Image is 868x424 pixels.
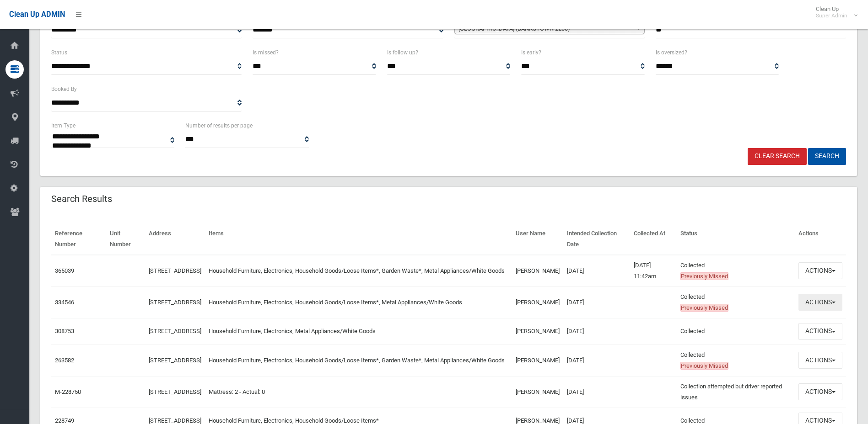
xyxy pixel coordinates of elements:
[512,376,563,408] td: [PERSON_NAME]
[51,223,106,255] th: Reference Number
[387,48,418,58] label: Is follow up?
[798,294,842,311] button: Actions
[55,328,74,334] a: 308753
[816,12,847,19] small: Super Admin
[680,304,728,312] span: Previously Missed
[106,223,145,255] th: Unit Number
[55,417,74,424] a: 228749
[51,48,67,58] label: Status
[563,223,630,255] th: Intended Collection Date
[798,262,842,279] button: Actions
[205,286,512,318] td: Household Furniture, Electronics, Household Goods/Loose Items*, Metal Appliances/White Goods
[185,121,253,131] label: Number of results per page
[253,48,279,58] label: Is missed?
[9,10,65,19] span: Clean Up ADMIN
[563,376,630,408] td: [DATE]
[55,357,74,364] a: 263582
[512,223,563,255] th: User Name
[55,299,74,306] a: 334546
[521,48,541,58] label: Is early?
[808,148,846,165] button: Search
[563,286,630,318] td: [DATE]
[630,223,676,255] th: Collected At
[798,383,842,400] button: Actions
[149,417,201,424] a: [STREET_ADDRESS]
[656,48,687,58] label: Is oversized?
[512,255,563,287] td: [PERSON_NAME]
[798,352,842,369] button: Actions
[677,255,795,287] td: Collected
[677,223,795,255] th: Status
[512,344,563,376] td: [PERSON_NAME]
[149,299,201,306] a: [STREET_ADDRESS]
[149,388,201,395] a: [STREET_ADDRESS]
[149,357,201,364] a: [STREET_ADDRESS]
[149,267,201,274] a: [STREET_ADDRESS]
[795,223,846,255] th: Actions
[680,362,728,370] span: Previously Missed
[51,84,77,94] label: Booked By
[811,5,857,19] span: Clean Up
[40,190,123,208] header: Search Results
[55,267,74,274] a: 365039
[748,148,807,165] a: Clear Search
[205,255,512,287] td: Household Furniture, Electronics, Household Goods/Loose Items*, Garden Waste*, Metal Appliances/W...
[512,318,563,344] td: [PERSON_NAME]
[563,255,630,287] td: [DATE]
[55,388,81,395] a: M-228750
[205,344,512,376] td: Household Furniture, Electronics, Household Goods/Loose Items*, Garden Waste*, Metal Appliances/W...
[798,323,842,340] button: Actions
[677,344,795,376] td: Collected
[563,318,630,344] td: [DATE]
[512,286,563,318] td: [PERSON_NAME]
[51,121,75,131] label: Item Type
[677,318,795,344] td: Collected
[149,328,201,334] a: [STREET_ADDRESS]
[205,318,512,344] td: Household Furniture, Electronics, Metal Appliances/White Goods
[677,286,795,318] td: Collected
[145,223,205,255] th: Address
[630,255,676,287] td: [DATE] 11:42am
[205,376,512,408] td: Mattress: 2 - Actual: 0
[563,344,630,376] td: [DATE]
[680,272,728,280] span: Previously Missed
[677,376,795,408] td: Collection attempted but driver reported issues
[205,223,512,255] th: Items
